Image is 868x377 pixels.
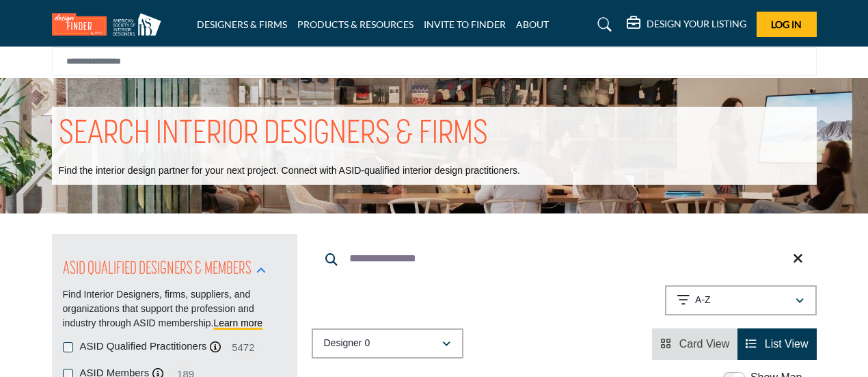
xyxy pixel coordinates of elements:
[59,164,520,178] p: Find the interior design partner for your next project. Connect with ASID-qualified interior desi...
[197,18,287,30] a: DESIGNERS & FIRMS
[516,18,549,30] a: ABOUT
[52,47,817,76] input: Search Solutions
[63,342,73,352] input: ASID Qualified Practitioners checkbox
[214,317,263,328] a: Learn more
[660,338,729,350] a: View Card
[757,12,817,37] button: Log In
[59,114,488,156] h1: SEARCH INTERIOR DESIGNERS & FIRMS
[746,338,808,350] a: View List
[695,294,711,307] p: A-Z
[52,13,168,36] img: Site Logo
[737,328,816,360] li: List View
[80,339,207,354] label: ASID Qualified Practitioners
[312,242,817,275] input: Search Keyword
[765,338,809,350] span: List View
[63,287,286,330] p: Find Interior Designers, firms, suppliers, and organizations that support the profession and indu...
[312,328,463,359] button: Designer 0
[228,339,258,356] span: 5472
[63,259,252,280] h2: ASID QUALIFIED DESIGNERS & MEMBERS
[665,285,817,315] button: A-Z
[679,338,730,350] span: Card View
[585,13,619,36] a: Search
[627,16,746,33] div: DESIGN YOUR LISTING
[771,18,802,30] span: Log In
[424,18,506,30] a: INVITE TO FINDER
[647,18,746,30] h5: DESIGN YOUR LISTING
[324,337,370,350] p: Designer 0
[652,328,737,360] li: Card View
[297,18,413,30] a: PRODUCTS & RESOURCES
